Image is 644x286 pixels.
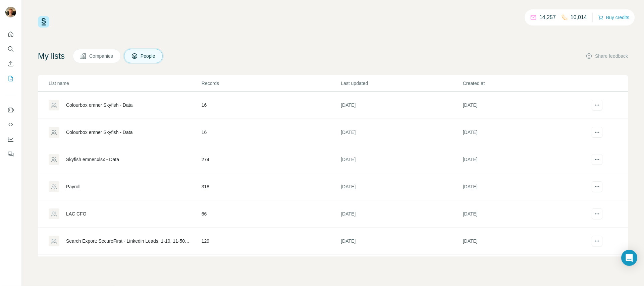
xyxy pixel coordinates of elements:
td: [DATE] [463,228,584,255]
td: 16 [201,119,340,146]
p: 10,014 [571,13,587,21]
div: LAC CFO [66,210,87,217]
button: Use Surfe on LinkedIn [5,104,16,116]
div: Colourbox emner Skyfish - Data [66,129,132,136]
td: [DATE] [340,228,462,255]
td: [DATE] [463,200,584,228]
button: Feedback [5,148,16,160]
td: [DATE] [340,92,462,119]
td: [DATE] [340,119,462,146]
button: Buy credits [598,13,629,22]
button: actions [592,127,602,138]
td: [DATE] [463,146,584,173]
td: [DATE] [340,200,462,228]
div: Search Export: SecureFirst - Linkedin Leads, 1-10, 11-50, 51-200, it-chef, it project manager, it... [66,238,190,244]
div: Skyfish emner.xlsx - Data [66,156,119,163]
button: Quick start [5,28,16,40]
p: List name [49,80,201,87]
td: 318 [201,173,340,200]
button: actions [592,100,602,110]
button: Share feedback [586,53,628,59]
td: 274 [201,146,340,173]
div: Payroll [66,183,80,190]
p: Last updated [341,80,462,87]
td: 369 [201,255,340,282]
img: Surfe Logo [38,16,49,28]
td: [DATE] [463,255,584,282]
button: Use Surfe API [5,118,16,131]
td: [DATE] [340,146,462,173]
button: actions [592,181,602,192]
button: My lists [5,73,16,85]
td: [DATE] [340,173,462,200]
span: Companies [89,53,114,59]
div: Colourbox emner Skyfish - Data [66,102,132,108]
p: Created at [463,80,584,87]
button: Search [5,43,16,55]
td: [DATE] [340,255,462,282]
button: actions [592,236,602,246]
td: 129 [201,228,340,255]
td: 66 [201,200,340,228]
div: Open Intercom Messenger [621,250,637,266]
button: Dashboard [5,133,16,145]
td: [DATE] [463,92,584,119]
button: Enrich CSV [5,58,16,70]
p: 14,257 [539,13,556,21]
td: 16 [201,92,340,119]
span: People [141,53,156,59]
h4: My lists [38,51,65,61]
td: [DATE] [463,173,584,200]
button: actions [592,154,602,165]
p: Records [202,80,340,87]
button: actions [592,208,602,219]
td: [DATE] [463,119,584,146]
img: Avatar [5,7,16,17]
